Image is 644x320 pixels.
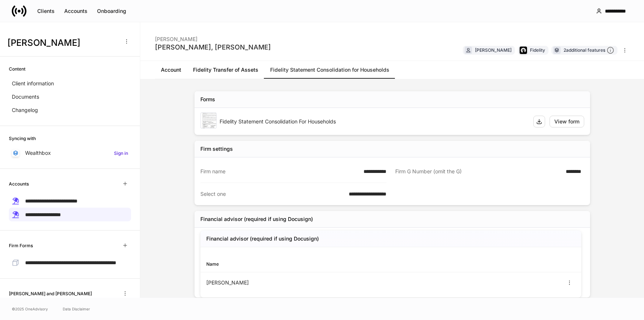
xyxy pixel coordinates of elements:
a: Account [155,61,187,79]
p: Documents [12,93,39,101]
div: Firm name [200,168,359,175]
div: [PERSON_NAME] [206,279,391,286]
button: View form [550,116,584,127]
a: Client information [9,77,131,90]
button: Accounts [59,5,92,17]
a: Data Disclaimer [63,306,90,312]
h6: Sign in [114,150,128,157]
div: Name [206,261,391,268]
div: Clients [37,7,55,15]
div: Firm G Number (omit the G) [395,168,561,176]
h6: Content [9,65,25,72]
p: Client information [12,80,54,87]
div: Select one [200,190,344,198]
button: Onboarding [92,5,131,17]
a: Documents [9,90,131,103]
h6: Syncing with [9,135,36,142]
h5: Financial advisor (required if using Docusign) [206,235,319,242]
a: Fidelity Statement Consolidation for Households [264,61,395,79]
div: Firm settings [200,145,233,153]
h3: [PERSON_NAME] [7,37,118,49]
div: [PERSON_NAME], [PERSON_NAME] [155,43,271,52]
button: Clients [32,5,59,17]
a: Changelog [9,103,131,117]
div: Fidelity Statement Consolidation For Households [220,118,527,125]
p: Wealthbox [25,149,51,157]
h6: Accounts [9,180,29,187]
h6: Firm Forms [9,242,33,249]
span: © 2025 OneAdvisory [12,306,48,312]
div: 2 additional features [564,47,614,54]
div: Financial advisor (required if using Docusign) [200,215,313,223]
div: [PERSON_NAME] [475,47,512,54]
a: WealthboxSign in [9,146,131,160]
div: Accounts [64,7,87,15]
p: Changelog [12,106,38,114]
h6: [PERSON_NAME] and [PERSON_NAME] [9,290,92,297]
div: Onboarding [97,7,126,15]
div: [PERSON_NAME] [155,31,271,43]
a: Fidelity Transfer of Assets [187,61,264,79]
div: Forms [200,96,215,103]
div: Fidelity [530,47,545,54]
div: View form [554,118,579,125]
